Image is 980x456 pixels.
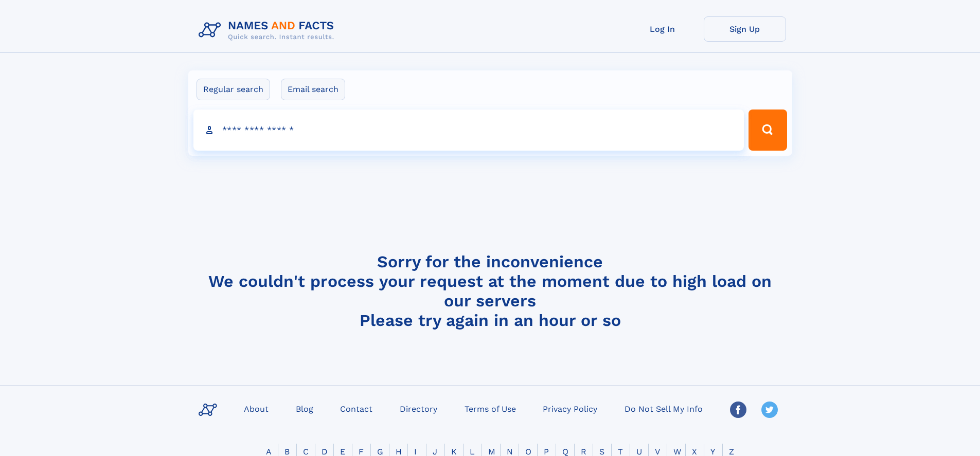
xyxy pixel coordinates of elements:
img: Logo Names and Facts [194,16,343,44]
input: search input [193,110,744,151]
a: Sign Up [704,16,786,42]
a: About [240,401,273,416]
button: Search Button [749,110,787,151]
img: Facebook [730,402,746,418]
img: Twitter [761,402,778,418]
h4: Sorry for the inconvenience We couldn't process your request at the moment due to high load on ou... [194,252,786,330]
a: Privacy Policy [539,401,601,416]
a: Blog [292,401,317,416]
label: Regular search [197,79,270,100]
a: Do Not Sell My Info [620,401,707,416]
a: Log In [621,16,704,42]
a: Directory [396,401,441,416]
label: Email search [281,79,345,100]
a: Contact [336,401,377,416]
a: Terms of Use [460,401,520,416]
